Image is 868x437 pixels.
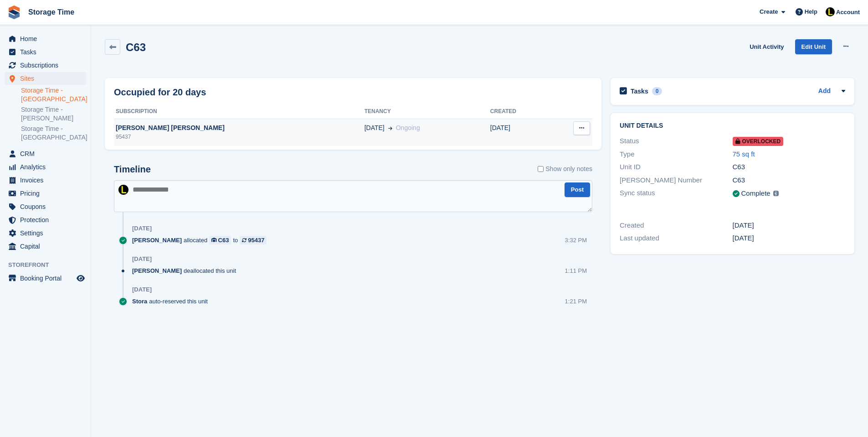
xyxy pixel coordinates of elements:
[538,164,592,174] label: Show only notes
[21,125,86,142] a: Storage Time - [GEOGRAPHIC_DATA]
[5,240,86,253] a: menu
[760,7,778,16] span: Create
[733,233,845,244] div: [DATE]
[20,200,75,213] span: Coupons
[21,86,86,104] a: Storage Time - [GEOGRAPHIC_DATA]
[20,72,75,85] span: Sites
[565,297,587,306] div: 1:21 PM
[538,164,544,174] input: Show only notes
[620,149,732,160] div: Type
[836,8,860,17] span: Account
[805,7,817,16] span: Help
[733,175,845,186] div: C63
[114,104,365,119] th: Subscription
[773,191,779,196] img: icon-info-grey-7440780725fd019a000dd9b08b2336e03edf1995a4989e88bcd33f0948082b44.svg
[132,225,152,232] div: [DATE]
[20,213,75,226] span: Protection
[20,147,75,160] span: CRM
[126,41,146,53] h2: C63
[132,236,271,245] div: allocated to
[396,124,420,131] span: Ongoing
[620,136,732,146] div: Status
[5,161,86,173] a: menu
[5,187,86,200] a: menu
[5,174,86,187] a: menu
[565,236,587,245] div: 3:32 PM
[620,122,845,130] h2: Unit details
[620,188,732,199] div: Sync status
[5,72,86,85] a: menu
[620,220,732,231] div: Created
[240,236,267,245] a: 95437
[20,161,75,173] span: Analytics
[7,5,21,19] img: stora-icon-8386f47178a22dfd0bd8f6a31ec36ba5ce8667c1dd55bd0f319d3a0aa187defe.svg
[20,272,75,285] span: Booking Portal
[631,87,648,95] h2: Tasks
[218,236,229,245] div: C63
[114,164,151,175] h2: Timeline
[490,104,549,119] th: Created
[733,150,755,158] a: 75 sq ft
[795,39,832,54] a: Edit Unit
[652,87,663,95] div: 0
[20,240,75,253] span: Capital
[132,297,212,306] div: auto-reserved this unit
[132,286,152,293] div: [DATE]
[132,236,182,245] span: [PERSON_NAME]
[5,213,86,226] a: menu
[114,133,365,141] div: 95437
[5,46,86,58] a: menu
[5,32,86,45] a: menu
[209,236,231,245] a: C63
[20,59,75,72] span: Subscriptions
[132,297,147,306] span: Stora
[565,182,590,198] button: Post
[8,260,91,270] span: Storefront
[365,104,490,119] th: Tenancy
[490,119,549,146] td: [DATE]
[114,85,206,99] h2: Occupied for 20 days
[20,32,75,45] span: Home
[733,162,845,172] div: C63
[741,188,770,199] div: Complete
[75,273,86,284] a: Preview store
[20,174,75,187] span: Invoices
[21,105,86,123] a: Storage Time - [PERSON_NAME]
[565,266,587,275] div: 1:11 PM
[20,227,75,239] span: Settings
[5,147,86,160] a: menu
[132,266,182,275] span: [PERSON_NAME]
[20,46,75,58] span: Tasks
[114,123,365,133] div: [PERSON_NAME] [PERSON_NAME]
[620,175,732,186] div: [PERSON_NAME] Number
[733,220,845,231] div: [DATE]
[25,5,78,20] a: Storage Time
[620,233,732,244] div: Last updated
[248,236,264,245] div: 95437
[5,200,86,213] a: menu
[620,162,732,172] div: Unit ID
[118,185,128,195] img: Laaibah Sarwar
[826,7,835,16] img: Laaibah Sarwar
[5,272,86,285] a: menu
[132,266,241,275] div: deallocated this unit
[5,59,86,72] a: menu
[5,227,86,239] a: menu
[818,86,831,97] a: Add
[733,137,784,146] span: Overlocked
[20,187,75,200] span: Pricing
[746,39,787,54] a: Unit Activity
[365,123,385,133] span: [DATE]
[132,255,152,263] div: [DATE]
